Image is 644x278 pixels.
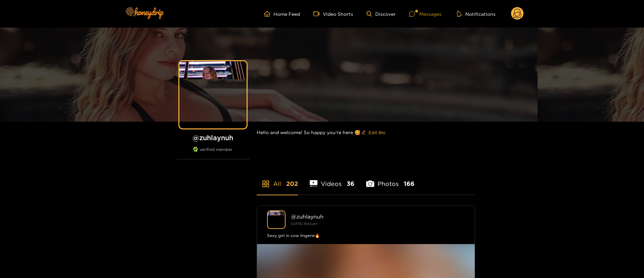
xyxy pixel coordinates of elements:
img: zuhlaynuh [267,210,286,229]
span: edit [361,130,366,135]
span: video-camera [313,11,323,17]
button: Notifications [455,10,498,17]
li: All [257,164,298,195]
button: editEdit Bio [360,127,387,138]
span: 36 [347,180,354,188]
li: Videos [310,164,355,195]
li: Photos [366,164,415,195]
a: Discover [367,11,396,17]
span: Edit Bio [369,129,385,136]
small: [DATE] 18:54 pm [291,222,317,226]
span: home [264,11,273,17]
div: verified member [176,147,250,159]
div: Messages [409,10,441,18]
div: @ zuhlaynuh [291,213,465,220]
h1: @ zuhlaynuh [176,133,250,142]
span: appstore [262,180,270,188]
a: Video Shorts [313,11,353,17]
span: 166 [404,180,415,188]
a: Home Feed [264,11,300,17]
div: Sexy girl in cow lingerie🔥 [267,232,465,239]
div: Hello and welcome! So happy you’re here 🥰 [257,122,475,143]
span: 202 [286,180,298,188]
